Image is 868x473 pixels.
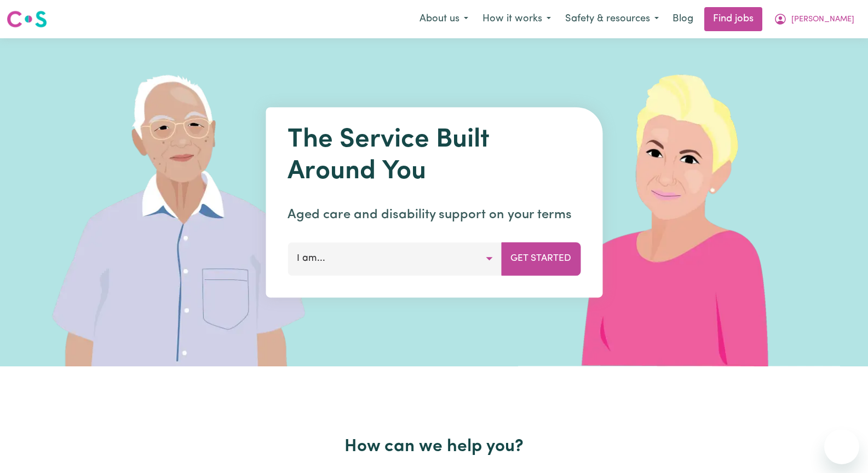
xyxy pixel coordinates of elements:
[558,8,666,31] button: Safety & resources
[824,429,859,464] iframe: Button to launch messaging window
[704,7,762,31] a: Find jobs
[791,14,854,26] span: [PERSON_NAME]
[666,7,700,31] a: Blog
[288,125,580,188] h1: The Service Built Around You
[79,436,789,457] h2: How can we help you?
[412,8,475,31] button: About us
[288,242,502,275] button: I am...
[288,205,580,225] p: Aged care and disability support on your terms
[475,8,558,31] button: How it works
[501,242,580,275] button: Get Started
[7,7,47,32] a: Careseekers logo
[7,9,47,29] img: Careseekers logo
[767,8,861,31] button: My Account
